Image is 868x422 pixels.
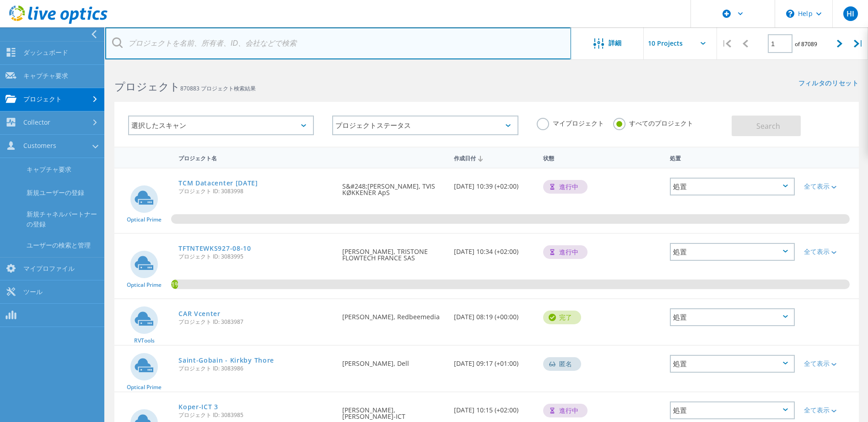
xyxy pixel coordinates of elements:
div: S&#248;[PERSON_NAME], TVIS KØKKENER ApS [338,169,449,205]
span: Optical Prime [127,217,162,222]
span: of 87089 [795,40,817,48]
div: 進行中 [543,404,588,417]
div: [PERSON_NAME], Dell [338,346,449,376]
div: | [717,27,736,60]
label: マイプロジェクト [537,118,604,127]
span: 870883 プロジェクト検索結果 [180,84,256,92]
div: 全て表示 [804,248,854,255]
div: [PERSON_NAME], Redbeemedia [338,299,449,329]
div: 作成日付 [449,149,539,166]
div: プロジェクトステータス [332,116,518,135]
span: 詳細 [609,40,621,46]
div: [DATE] 10:34 (+02:00) [449,234,539,264]
div: 全て表示 [804,360,854,367]
div: 匿名 [543,357,581,371]
div: 処置 [670,178,795,195]
label: すべてのプロジェクト [613,118,693,127]
div: 処置 [670,355,795,373]
span: RVTools [134,338,155,343]
div: [DATE] 10:39 (+02:00) [449,169,539,199]
span: Search [756,121,780,131]
b: プロジェクト [114,79,180,94]
span: 1% [171,280,178,288]
div: 全て表示 [804,183,854,190]
div: プロジェクト名 [174,149,338,166]
div: 完了 [543,311,581,324]
span: プロジェクト ID: 3083986 [178,366,333,371]
input: プロジェクトを名前、所有者、ID、会社などで検索 [105,27,571,59]
span: Optical Prime [127,282,162,288]
div: 全て表示 [804,407,854,413]
a: Koper-ICT 3 [178,404,218,410]
span: プロジェクト ID: 3083987 [178,319,333,325]
div: 処置 [670,401,795,419]
a: TCM Datacenter [DATE] [178,180,258,186]
span: Optical Prime [127,385,162,390]
span: プロジェクト ID: 3083998 [178,189,333,194]
div: 状態 [539,149,605,166]
span: プロジェクト ID: 3083995 [178,254,333,259]
div: 処置 [665,149,799,166]
div: 選択したスキャン [128,116,314,135]
span: HI [846,10,854,17]
div: [PERSON_NAME], TRISTONE FLOWTECH FRANCE SAS [338,234,449,270]
div: 処置 [670,308,795,326]
div: 処置 [670,243,795,261]
div: 進行中 [543,180,588,194]
button: Search [732,116,801,136]
div: 進行中 [543,245,588,259]
span: プロジェクト ID: 3083985 [178,412,333,418]
div: | [849,27,868,60]
a: Saint-Gobain - Kirkby Thore [178,357,274,364]
a: Live Optics Dashboard [9,19,108,26]
svg: \n [786,10,794,18]
div: [DATE] 09:17 (+01:00) [449,346,539,376]
a: TFTNTEWKS927-08-10 [178,245,251,252]
a: CAR Vcenter [178,311,221,317]
a: フィルタのリセット [798,80,859,88]
div: [DATE] 08:19 (+00:00) [449,299,539,329]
